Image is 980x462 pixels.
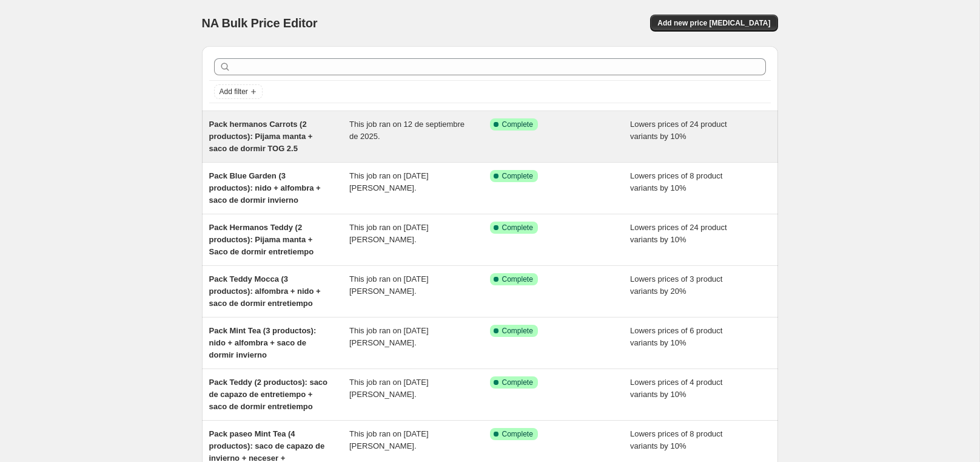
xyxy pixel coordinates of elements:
[502,171,533,181] span: Complete
[630,274,722,296] span: Lowers prices of 3 product variants by 20%
[209,171,321,205] span: Pack Blue Garden (3 productos): nido + alfombra + saco de dormir invierno
[502,326,533,336] span: Complete
[209,223,314,256] span: Pack Hermanos Teddy (2 productos): Pijama manta + Saco de dormir entretiempo
[209,326,317,359] span: Pack Mint Tea (3 productos): nido + alfombra + saco de dormir invierno
[502,378,533,387] span: Complete
[630,171,722,192] span: Lowers prices of 8 product variants by 10%
[209,120,313,153] span: Pack hermanos Carrots (2 productos): Pijama manta + saco de dormir TOG 2.5
[502,274,533,284] span: Complete
[630,429,722,450] span: Lowers prices of 8 product variants by 10%
[349,378,429,399] span: This job ran on [DATE][PERSON_NAME].
[502,223,533,233] span: Complete
[209,378,328,411] span: Pack Teddy (2 productos): saco de capazo de entretiempo + saco de dormir entretiempo
[349,223,429,244] span: This job ran on [DATE][PERSON_NAME].
[349,274,429,296] span: This job ran on [DATE][PERSON_NAME].
[502,120,533,129] span: Complete
[650,15,777,32] button: Add new price [MEDICAL_DATA]
[630,378,722,399] span: Lowers prices of 4 product variants by 10%
[657,18,770,28] span: Add new price [MEDICAL_DATA]
[220,87,248,97] span: Add filter
[214,84,263,99] button: Add filter
[349,171,429,192] span: This job ran on [DATE][PERSON_NAME].
[502,429,533,439] span: Complete
[349,120,465,141] span: This job ran on 12 de septiembre de 2025.
[349,429,429,450] span: This job ran on [DATE][PERSON_NAME].
[630,120,727,141] span: Lowers prices of 24 product variants by 10%
[630,223,727,244] span: Lowers prices of 24 product variants by 10%
[349,326,429,347] span: This job ran on [DATE][PERSON_NAME].
[209,274,321,308] span: Pack Teddy Mocca (3 productos): alfombra + nido + saco de dormir entretiempo
[202,16,318,30] span: NA Bulk Price Editor
[630,326,722,347] span: Lowers prices of 6 product variants by 10%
